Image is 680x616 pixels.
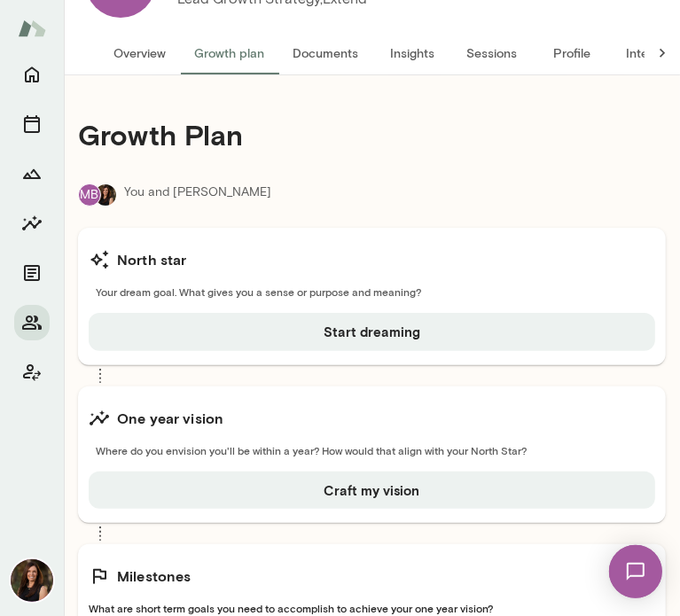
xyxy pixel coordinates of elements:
button: Insights [372,32,452,74]
button: Growth Plan [14,156,50,191]
button: Profile [532,32,612,74]
button: Insights [14,206,50,241]
button: Sessions [452,32,532,74]
img: Mento [18,12,46,45]
button: Home [14,57,50,92]
h6: One year vision [117,408,223,429]
h6: Milestones [117,565,191,587]
button: Start dreaming [89,313,655,350]
button: Overview [99,32,180,74]
h6: North star [117,249,187,270]
p: You and [PERSON_NAME] [124,183,271,207]
span: Where do you envision you'll be within a year? How would that align with your North Star? [89,443,655,457]
span: What are short term goals you need to accomplish to achieve your one year vision? [89,601,655,615]
button: Documents [14,255,50,291]
button: Documents [278,32,372,74]
button: Sessions [14,106,50,142]
button: Client app [14,355,50,390]
button: Members [14,305,50,340]
img: Carrie Atkin [95,184,116,206]
div: MB [78,183,101,207]
button: Craft my vision [89,472,655,509]
h4: Growth Plan [78,118,666,152]
button: Growth plan [180,32,278,74]
img: Carrie Atkin [11,559,53,602]
span: Your dream goal. What gives you a sense or purpose and meaning? [89,285,655,299]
